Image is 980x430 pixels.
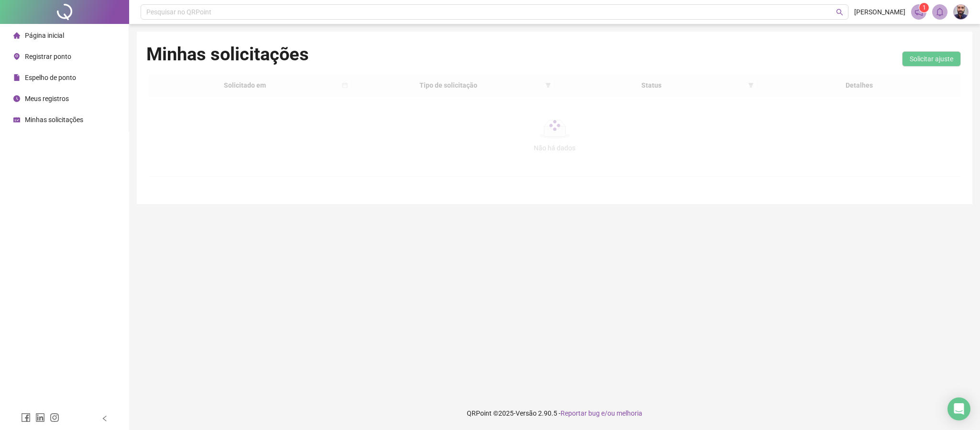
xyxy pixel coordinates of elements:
[50,413,59,422] span: instagram
[25,95,69,102] span: Meus registros
[561,409,642,417] span: Reportar bug e/ou melhoria
[910,54,953,64] span: Solicitar ajuste
[101,415,108,422] span: left
[25,74,76,81] span: Espelho de ponto
[25,32,64,39] span: Página inicial
[836,9,843,16] span: search
[146,43,309,65] h1: Minhas solicitações
[13,74,20,81] span: file
[902,51,961,67] button: Solicitar ajuste
[954,5,968,19] img: 60213
[35,413,45,422] span: linkedin
[25,116,83,124] span: Minhas solicitações
[947,397,970,420] div: Open Intercom Messenger
[516,409,537,417] span: Versão
[914,8,923,16] span: notification
[13,116,20,123] span: schedule
[13,95,20,102] span: clock-circle
[854,7,905,17] span: [PERSON_NAME]
[13,53,20,60] span: environment
[919,3,929,12] sup: 1
[13,32,20,39] span: home
[923,4,926,11] span: 1
[129,396,980,430] footer: QRPoint © 2025 - 2.90.5 -
[21,413,31,422] span: facebook
[936,8,944,16] span: bell
[25,53,71,60] span: Registrar ponto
